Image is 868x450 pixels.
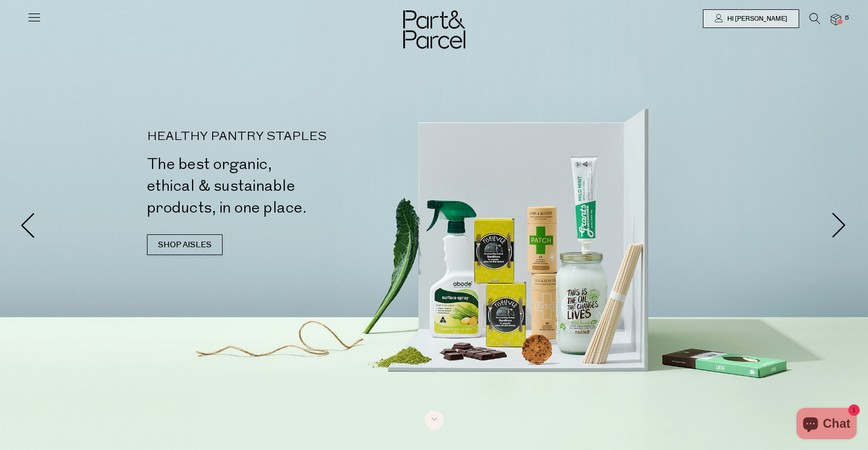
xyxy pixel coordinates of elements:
a: SHOP AISLES [147,234,223,255]
span: Hi [PERSON_NAME] [725,15,787,23]
span: 5 [842,13,851,23]
a: 5 [831,14,841,25]
inbox-online-store-chat: Shopify online store chat [793,408,860,442]
img: Part&Parcel [403,10,465,49]
a: Hi [PERSON_NAME] [703,9,799,28]
p: HEALTHY PANTRY STAPLES [147,131,438,143]
h2: The best organic, ethical & sustainable products, in one place. [147,153,438,219]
